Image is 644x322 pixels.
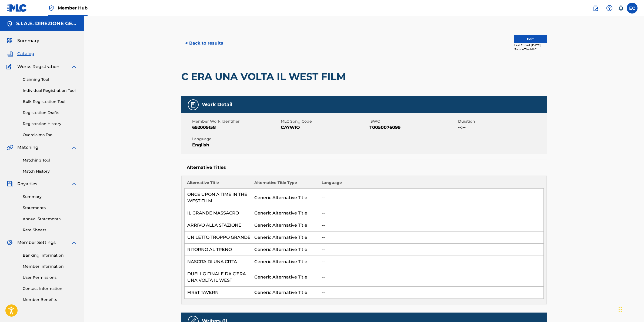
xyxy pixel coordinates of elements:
iframe: Chat Widget [617,296,644,322]
span: Member Work Identifier [192,119,279,124]
td: -- [319,219,543,232]
div: User Menu [627,3,638,14]
td: -- [319,232,543,244]
a: Registration History [23,121,77,127]
div: Source: The MLC [514,47,547,51]
td: -- [319,287,543,299]
a: Contact Information [23,286,77,291]
div: Last Edited: [DATE] [514,43,547,47]
img: expand [71,144,77,151]
span: Summary [17,38,39,44]
th: Alternative Title [184,180,252,189]
td: UN LETTO TROPPO GRANDE [184,232,252,244]
span: T0050076099 [369,124,457,131]
a: Matching Tool [23,157,77,163]
iframe: Resource Center [629,223,644,266]
button: Edit [514,35,547,43]
a: Individual Registration Tool [23,88,77,93]
h2: C ERA UNA VOLTA IL WEST FILM [181,71,348,83]
span: Member Hub [58,5,88,11]
td: Generic Alternative Title [252,268,319,287]
div: Notifications [618,5,623,11]
img: Works Registration [6,63,14,70]
img: expand [71,181,77,187]
img: search [592,5,599,11]
span: Catalog [17,51,34,57]
img: Member Settings [6,239,13,246]
span: 692009158 [192,124,279,131]
td: -- [319,268,543,287]
a: Banking Information [23,253,77,258]
span: Member Settings [17,239,56,246]
a: Claiming Tool [23,77,77,82]
td: NASCITA DI UNA CITTA [184,256,252,268]
td: RITORNO AL TRENO [184,244,252,256]
td: Generic Alternative Title [252,207,319,219]
td: Generic Alternative Title [252,219,319,232]
span: Royalties [17,181,37,187]
img: expand [71,239,77,246]
a: SummarySummary [6,38,39,44]
a: CatalogCatalog [6,51,34,57]
td: ARRIVO ALLA STAZIONE [184,219,252,232]
span: Duration [458,119,545,124]
a: Statements [23,205,77,211]
span: --:-- [458,124,545,131]
th: Language [319,180,543,189]
h5: S.I.A.E. DIREZIONE GENERALE [16,21,77,27]
img: Accounts [6,21,13,27]
a: Member Information [23,264,77,269]
a: Member Benefits [23,297,77,303]
img: help [606,5,613,11]
span: ISWC [369,119,457,124]
img: Catalog [6,51,13,57]
td: Generic Alternative Title [252,189,319,207]
h5: Alternative Titles [187,165,541,170]
div: Help [604,3,615,14]
span: CA7WIO [281,124,368,131]
div: Widget chat [617,296,644,322]
h5: Work Detail [202,102,232,108]
a: Annual Statements [23,216,77,222]
a: Registration Drafts [23,110,77,116]
td: -- [319,207,543,219]
a: Overclaims Tool [23,132,77,138]
span: Language [192,136,279,142]
td: -- [319,256,543,268]
td: DUELLO FINALE DA C'ERA UNA VOLTA IL WEST [184,268,252,287]
td: Generic Alternative Title [252,256,319,268]
img: Summary [6,38,13,44]
td: IL GRANDE MASSACRO [184,207,252,219]
img: expand [71,63,77,70]
td: FIRST TAVERN [184,287,252,299]
a: Rate Sheets [23,227,77,233]
a: Match History [23,169,77,174]
div: Trascina [619,301,622,318]
button: < Back to results [181,36,227,50]
span: Works Registration [17,63,59,70]
a: Bulk Registration Tool [23,99,77,105]
img: Top Rightsholder [48,5,55,11]
span: MLC Song Code [281,119,368,124]
img: MLC Logo [6,4,27,12]
td: -- [319,244,543,256]
td: -- [319,189,543,207]
a: Public Search [590,3,601,14]
td: Generic Alternative Title [252,287,319,299]
img: Matching [6,144,13,151]
th: Alternative Title Type [252,180,319,189]
td: ONCE UPON A TIME IN THE WEST FILM [184,189,252,207]
img: Work Detail [190,102,196,108]
td: Generic Alternative Title [252,232,319,244]
td: Generic Alternative Title [252,244,319,256]
img: Royalties [6,181,13,187]
span: Matching [17,144,38,151]
a: Summary [23,194,77,200]
span: English [192,142,279,148]
a: User Permissions [23,275,77,280]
